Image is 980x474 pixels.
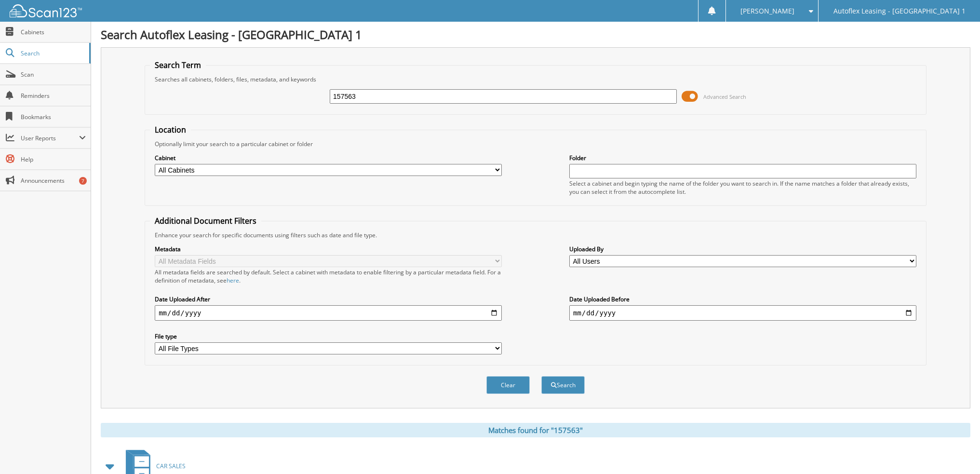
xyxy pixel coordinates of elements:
[21,70,86,79] span: Scan
[10,4,82,17] img: scan123-logo-white.svg
[150,231,921,239] div: Enhance your search for specific documents using filters such as date and file type.
[156,462,186,470] span: CAR SALES
[833,8,966,14] span: Autoflex Leasing - [GEOGRAPHIC_DATA] 1
[21,28,86,36] span: Cabinets
[569,154,916,162] label: Folder
[569,305,916,321] input: end
[486,376,530,394] button: Clear
[155,305,502,321] input: start
[21,113,86,121] span: Bookmarks
[101,27,970,42] h1: Search Autoflex Leasing - [GEOGRAPHIC_DATA] 1
[155,245,502,253] label: Metadata
[150,75,921,83] div: Searches all cabinets, folders, files, metadata, and keywords
[155,332,502,340] label: File type
[101,423,970,437] div: Matches found for "157563"
[79,177,87,185] div: 7
[21,92,86,100] span: Reminders
[21,176,86,185] span: Announcements
[541,376,585,394] button: Search
[21,134,79,142] span: User Reports
[150,216,261,226] legend: Additional Document Filters
[150,140,921,148] div: Optionally limit your search to a particular cabinet or folder
[569,295,916,303] label: Date Uploaded Before
[569,179,916,196] div: Select a cabinet and begin typing the name of the folder you want to search in. If the name match...
[740,8,794,14] span: [PERSON_NAME]
[155,268,502,284] div: All metadata fields are searched by default. Select a cabinet with metadata to enable filtering b...
[150,60,206,70] legend: Search Term
[21,49,84,57] span: Search
[150,124,191,135] legend: Location
[21,155,86,163] span: Help
[569,245,916,253] label: Uploaded By
[155,295,502,303] label: Date Uploaded After
[227,276,239,284] a: here
[155,154,502,162] label: Cabinet
[703,93,746,100] span: Advanced Search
